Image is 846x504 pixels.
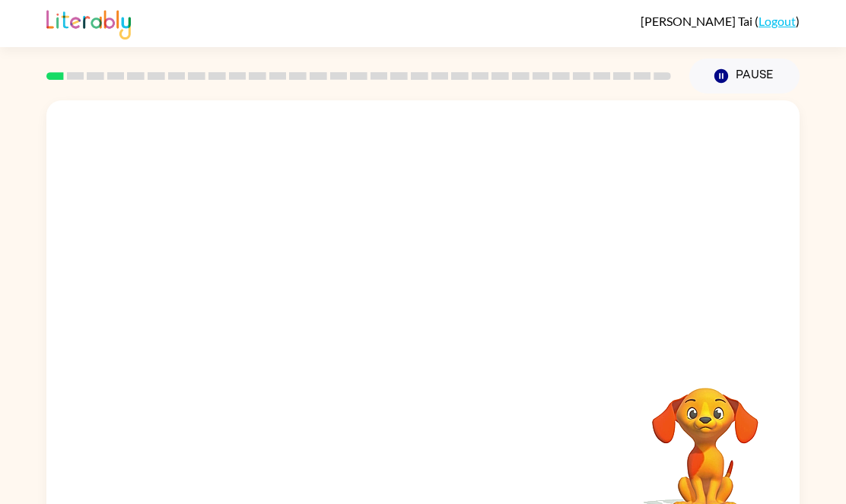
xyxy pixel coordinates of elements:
[759,14,796,28] a: Logout
[689,59,800,94] button: Pause
[46,6,131,40] img: Literably
[641,14,755,28] span: [PERSON_NAME] Tai
[641,14,800,28] div: ( )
